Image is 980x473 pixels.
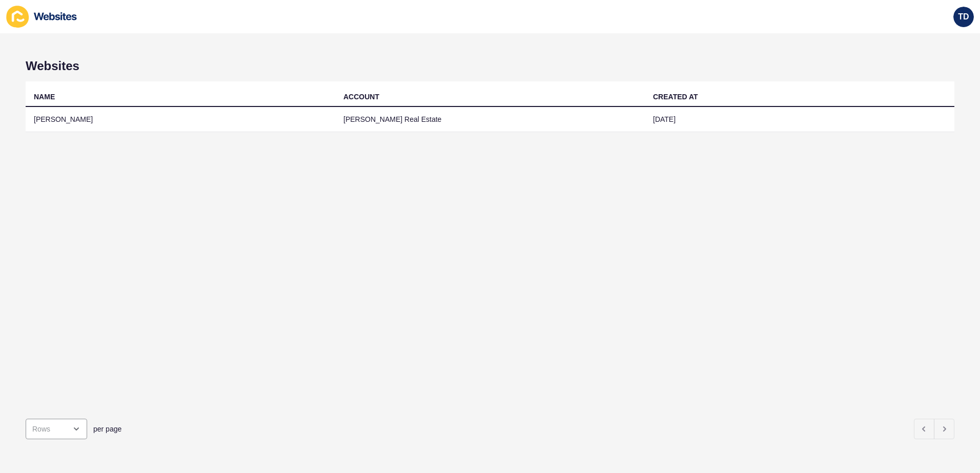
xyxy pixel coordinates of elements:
[958,12,969,22] span: TD
[34,92,55,102] div: NAME
[653,92,698,102] div: CREATED AT
[26,419,87,439] div: open menu
[93,424,121,434] span: per page
[335,107,645,132] td: [PERSON_NAME] Real Estate
[26,107,335,132] td: [PERSON_NAME]
[343,92,379,102] div: ACCOUNT
[26,59,954,73] h1: Websites
[645,107,954,132] td: [DATE]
